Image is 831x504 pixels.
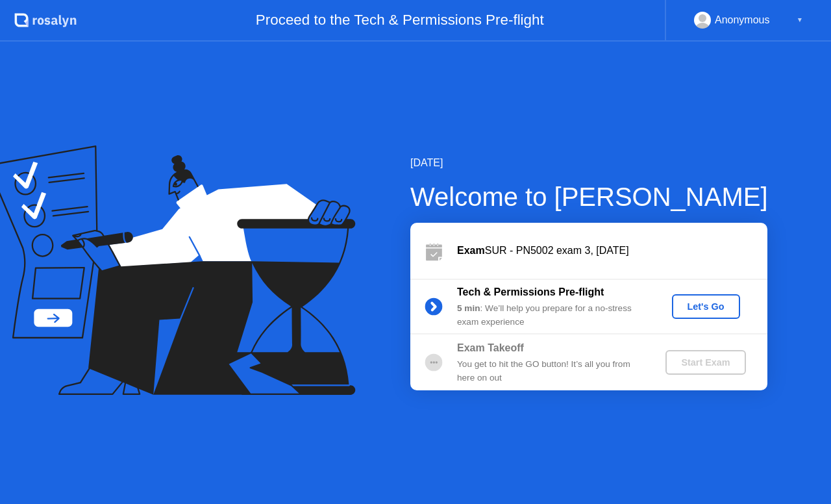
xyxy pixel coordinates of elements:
[410,177,768,216] div: Welcome to [PERSON_NAME]
[457,245,485,256] b: Exam
[665,350,745,375] button: Start Exam
[457,342,524,353] b: Exam Takeoff
[457,302,644,329] div: : We’ll help you prepare for a no-stress exam experience
[457,286,604,297] b: Tech & Permissions Pre-flight
[715,12,770,29] div: Anonymous
[457,358,644,384] div: You get to hit the GO button! It’s all you from here on out
[457,243,767,258] div: SUR - PN5002 exam 3, [DATE]
[672,294,740,319] button: Let's Go
[797,12,803,29] div: ▼
[457,303,480,313] b: 5 min
[410,155,768,171] div: [DATE]
[677,301,735,312] div: Let's Go
[671,357,740,368] div: Start Exam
